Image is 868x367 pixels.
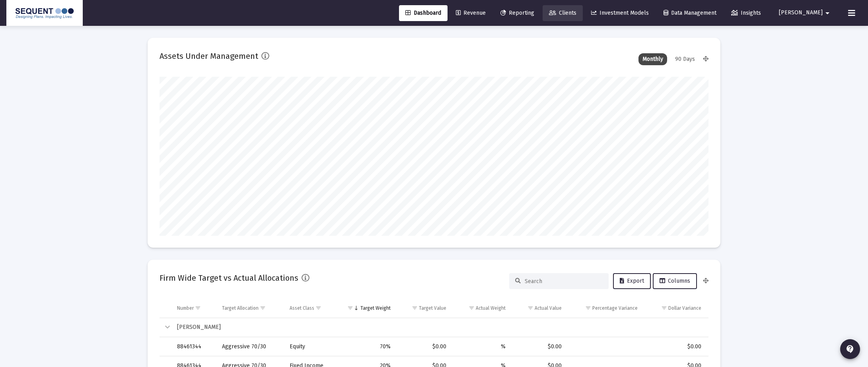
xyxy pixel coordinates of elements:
a: Investment Models [585,5,655,21]
span: Export [620,278,644,284]
span: Data Management [664,10,716,16]
h2: Assets Under Management [160,50,258,62]
td: Column Dollar Variance [643,299,708,318]
span: Show filter options for column 'Dollar Variance' [661,305,667,311]
td: Column Actual Value [511,299,567,318]
div: Number [177,305,194,311]
mat-icon: contact_support [845,344,855,354]
input: Search [525,278,603,285]
div: Asset Class [290,305,314,311]
td: Aggressive 70/30 [216,337,284,356]
td: Column Number [171,299,216,318]
a: Insights [725,5,767,21]
div: Dollar Variance [668,305,701,311]
span: Clients [549,10,576,16]
div: 70% [342,343,390,351]
span: Insights [731,10,761,16]
td: Collapse [160,318,171,337]
td: Column Target Value [396,299,452,318]
button: [PERSON_NAME] [769,5,842,21]
div: 90 Days [671,53,699,65]
span: Show filter options for column 'Target Weight' [347,305,353,311]
button: Export [613,273,651,289]
span: Show filter options for column 'Actual Weight' [469,305,475,311]
span: Columns [660,278,690,284]
a: Revenue [450,5,492,21]
td: Column Target Weight [337,299,396,318]
td: Column Percentage Variance [567,299,644,318]
span: Revenue [456,10,486,16]
span: Show filter options for column 'Percentage Variance' [585,305,591,311]
span: Show filter options for column 'Target Allocation' [260,305,266,311]
div: $0.00 [649,343,701,351]
a: Data Management [657,5,723,21]
span: Show filter options for column 'Target Value' [412,305,418,311]
td: Column Target Allocation [216,299,284,318]
div: Target Value [419,305,446,311]
div: Target Allocation [222,305,259,311]
a: Clients [543,5,583,21]
td: Column Asset Class [284,299,337,318]
span: Show filter options for column 'Asset Class' [315,305,321,311]
div: Actual Weight [476,305,506,311]
td: Column Actual Weight [452,299,512,318]
span: Show filter options for column 'Actual Value' [527,305,533,311]
mat-icon: arrow_drop_down [823,5,832,21]
img: Dashboard [12,5,77,21]
div: [PERSON_NAME] [177,323,701,331]
div: Actual Value [535,305,562,311]
div: Monthly [638,53,667,65]
div: $0.00 [402,343,446,351]
a: Reporting [494,5,541,21]
a: Dashboard [399,5,448,21]
div: $0.00 [517,343,562,351]
div: Percentage Variance [592,305,638,311]
span: Investment Models [591,10,649,16]
span: Show filter options for column 'Number' [195,305,201,311]
td: 88461344 [171,337,216,356]
span: Dashboard [405,10,441,16]
span: Reporting [500,10,534,16]
button: Columns [653,273,697,289]
h2: Firm Wide Target vs Actual Allocations [160,272,298,284]
span: [PERSON_NAME] [779,10,823,16]
div: Target Weight [360,305,391,311]
div: % [457,343,506,351]
td: Equity [284,337,337,356]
